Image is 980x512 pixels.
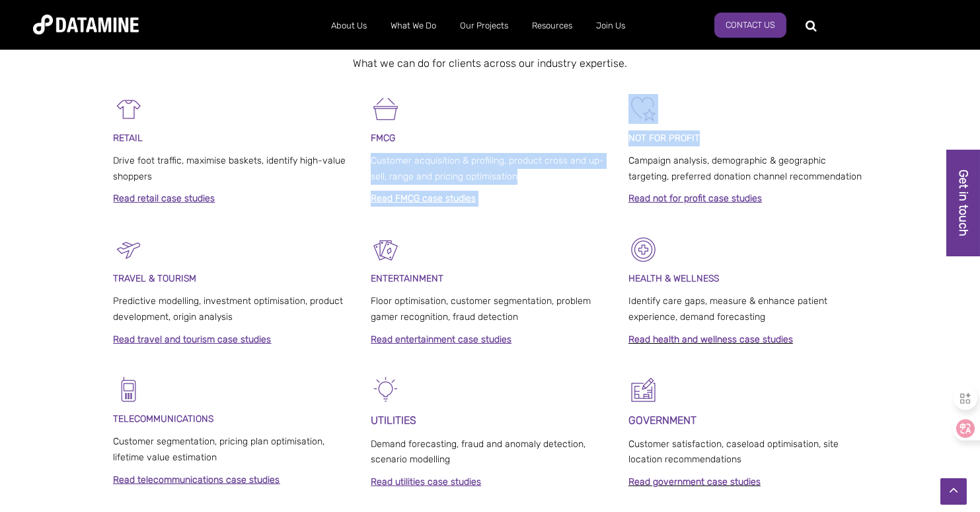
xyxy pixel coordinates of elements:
img: Telecomms [114,375,143,405]
a: Read FMCG case studies [371,193,476,204]
span: Demand forecasting, fraud and anomaly detection, scenario modelling [371,438,585,466]
span: Customer satisfaction, caseload optimisation, site location recommendations [628,438,839,466]
img: Datamine [33,15,139,34]
img: Energy [371,375,400,405]
strong: HEALTH & WELLNESS [628,273,719,284]
span: RETAIL [114,132,143,144]
img: Retail-1 [114,94,143,124]
span: Identify care gaps, measure & enhance patient experience, demand forecasting [628,295,827,323]
span: TRAVEL & TOURISM [114,273,197,284]
img: Entertainment [371,234,400,264]
a: About Us [319,9,379,43]
span: Predictive modelling, investment optimisation, product development, origin analysis [114,295,344,323]
img: Healthcare [628,234,658,264]
span: Campaign analysis, demographic & geographic targeting, preferred donation channel recommendation [628,155,862,182]
img: Travel & Tourism [114,234,143,264]
span: Customer acquisition & profiling, product cross and up-sell, range and pricing optimisation [371,155,604,182]
a: Join Us [584,9,637,43]
span: FMCG [371,132,395,144]
a: Contact Us [714,13,786,38]
span: Customer segmentation, pricing plan optimisation, lifetime value estimation [114,436,325,463]
a: Read not for profit case studies [628,193,762,204]
span: ENTERTAINMENT [371,273,443,284]
a: Read entertainment case studies [371,334,511,345]
span: TELECOMMUNICATIONS [114,413,214,425]
a: Get in touch [946,150,980,256]
a: Read travel and tourism case studies [114,334,272,345]
a: What We Do [379,9,448,43]
span: Drive foot traffic, maximise baskets, identify high-value shoppers [114,155,346,182]
span: UTILITIES [371,414,416,427]
img: Government [628,375,658,405]
strong: GOVERNMENT [628,414,697,427]
a: Read health and wellness case studies [628,334,793,345]
img: FMCG [371,94,400,124]
a: Read retail case studies [114,193,215,204]
span: What we can do for clients across our industry expertise. [353,57,627,70]
img: Not For Profit [628,94,658,124]
a: Read telecommunications case studies [114,474,280,486]
span: Floor optimisation, customer segmentation, problem gamer recognition, fraud detection [371,295,591,323]
a: Our Projects [448,9,520,43]
span: NOT FOR PROFIT [628,132,700,144]
a: Read government case studies [628,476,761,487]
a: Read utilities case studies [371,476,481,487]
a: Resources [520,9,584,43]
